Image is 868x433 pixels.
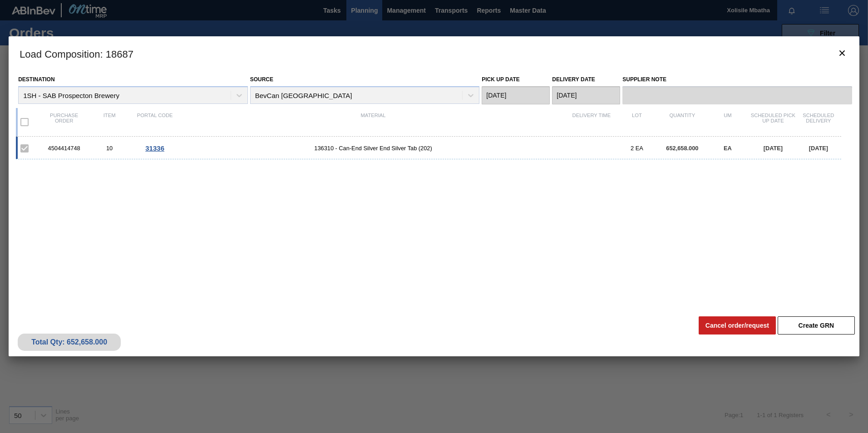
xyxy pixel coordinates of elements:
[750,113,796,132] div: Scheduled Pick up Date
[482,76,520,83] label: Pick up Date
[699,316,776,335] button: Cancel order/request
[178,145,569,152] span: 136310 - Can-End Silver End Silver Tab (202)
[87,145,132,152] div: 10
[552,86,620,104] input: mm/dd/yyyy
[132,144,178,152] div: Go to Order
[250,76,273,83] label: Source
[132,113,178,132] div: Portal code
[660,113,705,132] div: Quantity
[764,145,783,152] span: [DATE]
[614,145,660,152] div: 2 EA
[778,316,855,335] button: Create GRN
[569,113,614,132] div: Delivery Time
[41,145,87,152] div: 4504414748
[622,73,852,86] label: Supplier Note
[41,113,87,132] div: Purchase order
[25,338,114,346] div: Total Qty: 652,658.000
[666,145,698,152] span: 652,658.000
[614,113,660,132] div: Lot
[809,145,828,152] span: [DATE]
[705,113,750,132] div: UM
[796,113,841,132] div: Scheduled Delivery
[724,145,732,152] span: EA
[145,144,164,152] span: 31336
[178,113,569,132] div: Material
[552,76,595,83] label: Delivery Date
[87,113,132,132] div: Item
[9,36,859,71] h3: Load Composition : 18687
[18,76,54,83] label: Destination
[482,86,550,104] input: mm/dd/yyyy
